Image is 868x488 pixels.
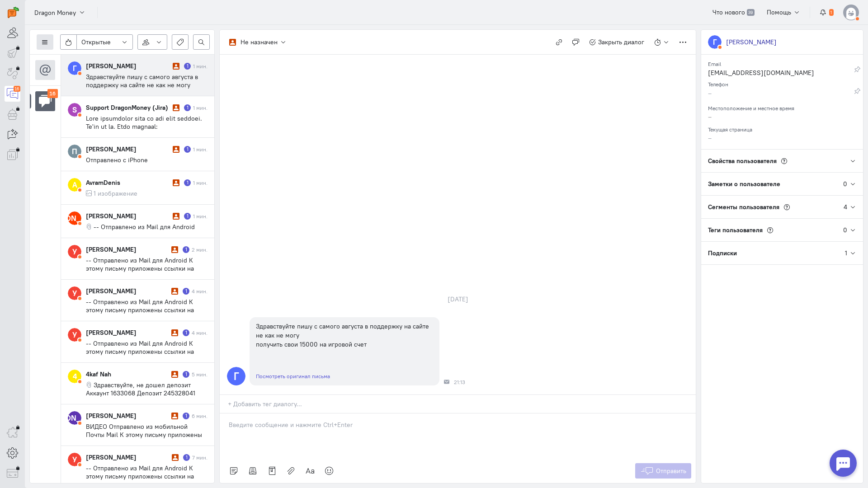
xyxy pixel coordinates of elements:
div: 0 [843,179,847,188]
i: Диалог не разобран [172,454,179,461]
i: Диалог не разобран [171,246,178,253]
img: carrot-quest.svg [8,7,19,18]
div: Есть неотвеченное сообщение пользователя [183,329,189,336]
text: У [72,247,77,256]
i: Диалог не разобран [173,213,179,220]
text: У [72,455,77,464]
span: -- Отправлено из Mail для Android [94,223,195,231]
img: default-v4.png [843,5,859,20]
text: S [72,105,77,114]
span: -- Отправлено из Mail для Android К этому письму приложены ссылки на следующие файлы: 1. Screenre... [86,298,208,355]
div: Здравствуйте пишу с самого августа в поддержку на сайте не как не могу получить свои 15000 на игр... [256,322,433,349]
text: [PERSON_NAME] [45,413,104,422]
div: 1 мин. [193,145,208,153]
text: У [72,288,77,298]
div: 4kaf Nah [86,370,169,379]
span: Отправить [656,467,686,475]
div: Есть неотвеченное сообщение пользователя [183,371,189,378]
i: Диалог не разобран [173,146,179,153]
div: [PERSON_NAME] [86,61,170,70]
span: Что нового [712,8,745,16]
span: Сегменты пользователя [708,203,779,211]
text: Г [73,63,77,73]
i: Диалог не разобран [171,371,178,378]
div: [PERSON_NAME] [86,145,170,154]
div: – [708,89,854,100]
div: 4 [844,202,847,211]
div: Почта [444,379,449,385]
div: Есть неотвеченное сообщение пользователя [184,146,191,153]
div: Есть неотвеченное сообщение пользователя [184,63,191,70]
div: 1 мин. [193,179,208,187]
text: П [72,146,77,156]
span: 1 изображение [94,189,137,197]
span: -- Отправлено из Mail для Android К этому письму приложены ссылки на следующие файлы: 1. Screenre... [86,339,208,396]
div: Есть неотвеченное сообщение пользователя [184,104,191,111]
div: [DATE] [438,293,478,305]
div: 1 мин. [193,62,208,70]
div: Не назначен [241,38,278,47]
span: Закрыть диалог [598,38,644,46]
button: Открытые [76,34,133,50]
div: 16 [14,86,20,92]
div: 4 мин. [192,329,208,337]
span: Отправлено с iPhone [86,156,148,164]
span: Открытые [81,38,111,47]
button: Отправить [635,463,692,479]
button: Помощь [762,5,806,20]
div: [PERSON_NAME] [86,211,170,221]
div: AvramDenis [86,178,170,187]
div: Есть неотвеченное сообщение пользователя [183,454,190,461]
div: [PERSON_NAME] [86,286,169,296]
i: Диалог не разобран [171,288,178,295]
div: [PERSON_NAME] [86,453,170,462]
i: Диалог не разобран [171,329,178,336]
i: Диалог не разобран [173,179,179,186]
i: Диалог не разобран [173,104,179,111]
div: Подписки [701,242,845,264]
a: 16 [5,86,20,102]
div: 5 мин. [192,371,208,378]
div: [PERSON_NAME] [86,411,169,420]
text: Г [234,370,239,383]
text: A [72,180,77,189]
div: Местоположение и местное время [708,102,856,112]
div: 1 [845,249,847,258]
span: 39 [747,9,755,16]
button: 1 [815,5,839,20]
text: 4 [73,371,77,381]
div: 4 мин. [192,287,208,295]
a: Что нового 39 [708,5,759,20]
div: Есть неотвеченное сообщение пользователя [183,246,189,253]
span: Свойства пользователя [708,157,777,165]
i: Диалог не разобран [171,413,178,419]
div: [PERSON_NAME] [86,245,169,254]
div: 0 [843,225,847,235]
div: Есть неотвеченное сообщение пользователя [184,213,191,220]
a: Посмотреть оригинал письма [256,373,330,380]
div: [PERSON_NAME] [726,38,777,47]
span: 21:13 [454,379,465,385]
span: Теги пользователя [708,226,763,234]
span: Помощь [767,8,791,16]
small: Email [708,58,721,67]
button: Не назначен [224,34,292,50]
button: Dragon Money [29,4,90,20]
small: Телефон [708,79,728,88]
div: Есть неотвеченное сообщение пользователя [183,413,189,419]
div: Заметки о пользователе [701,173,843,195]
text: У [72,330,77,339]
div: 2 мин. [192,246,208,253]
span: ВИДЕО Отправлено из мобильной Почты Mail К этому письму приложены ссылки на следующие файлы: 1. v... [86,422,202,479]
span: – [708,113,712,121]
span: -- Отправлено из Mail для Android К этому письму приложены ссылки на следующие файлы: 1. 10000040... [86,256,203,305]
div: [EMAIL_ADDRESS][DOMAIN_NAME] [708,68,854,80]
span: Здравствуйте, не дошел депозит Аккаунт 1633068 Депозит 245328041 [86,381,195,397]
div: [PERSON_NAME] [86,328,169,337]
span: Здравствуйте пишу с самого августа в поддержку на сайте не как не могу получить свои 15000 на игр... [86,73,198,97]
div: Support DragonMoney (Jira) [86,103,170,112]
div: 6 мин. [192,412,208,420]
text: Г [713,37,717,47]
div: 16 [47,89,58,99]
div: 1 мин. [193,104,208,112]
